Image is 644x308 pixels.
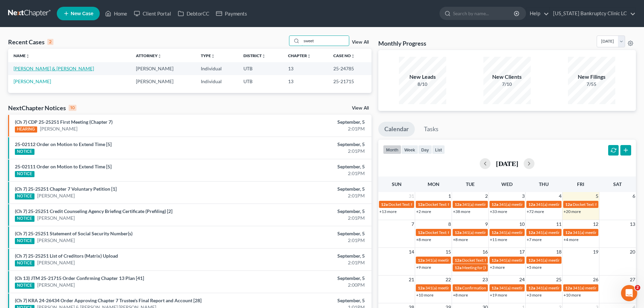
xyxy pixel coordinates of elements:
a: Help [526,7,549,20]
a: Client Portal [130,7,174,20]
a: +8 more [453,292,468,298]
a: Chapterunfold_more [288,53,311,58]
div: September, 5 [253,186,365,192]
span: 341(a) meeting for [PERSON_NAME] [425,285,491,290]
span: 341(a) meeting for [PERSON_NAME] [425,258,491,263]
span: Docket Text: for [PERSON_NAME] [425,230,486,235]
a: (Ch 7) CDP 25-25251 First Meeting (Chapter 7) [15,119,113,125]
i: unfold_more [262,54,266,58]
span: 12a [565,285,572,290]
a: Typeunfold_more [201,53,215,58]
a: Attorneyunfold_more [136,53,162,58]
div: NOTICE [15,149,34,155]
div: NOTICE [15,171,34,177]
span: 12a [528,258,535,263]
div: 2:01PM [253,259,365,266]
span: 1 [448,192,452,200]
span: 4 [558,192,562,200]
span: 17 [519,248,525,256]
a: View All [352,40,369,45]
span: 12a [418,258,425,263]
a: 25-02111 Order on Motion to Extend Time [5] [15,164,112,169]
div: September, 5 [253,230,365,237]
span: 12 [592,220,599,228]
span: 341(a) meeting for [PERSON_NAME] [499,258,564,263]
a: 25-02112 Order on Motion to Extend Time [5] [15,141,112,147]
span: Confirmation hearing for [PERSON_NAME] [462,285,539,290]
div: 2:01PM [253,237,365,244]
span: Thu [539,181,549,187]
h3: Monthly Progress [378,39,426,47]
a: [PERSON_NAME] [37,259,75,266]
a: DebtorCC [174,7,213,20]
a: (Ch 7) KRA 24-26434 Order Approving Chapter 7 Trustee's Final Report and Account [28] [15,298,201,303]
a: [PERSON_NAME] [40,125,77,132]
div: 2:01PM [253,215,365,221]
div: 2:01PM [253,125,365,132]
span: 25 [555,276,562,284]
span: 12a [528,230,535,235]
div: New Leads [399,73,446,81]
span: 12a [565,230,572,235]
div: New Filings [568,73,615,81]
span: 12a [492,258,498,263]
td: 13 [283,75,328,88]
a: +8 more [453,237,468,242]
span: 24 [519,276,525,284]
a: (Ch 7) 25-25251 Credit Counseling Agency Briefing Certificate (Prefiling) [2] [15,208,172,214]
div: NOTICE [15,216,34,222]
span: 9 [484,220,488,228]
a: View All [352,106,369,111]
a: Home [102,7,130,20]
i: unfold_more [211,54,215,58]
a: [PERSON_NAME] [14,78,51,84]
div: 8/10 [399,81,446,88]
div: September, 5 [253,275,365,282]
a: +10 more [416,292,433,298]
span: 341(a) meeting for [PERSON_NAME] & [PERSON_NAME] [536,230,637,235]
a: [PERSON_NAME] [37,215,75,221]
td: [PERSON_NAME] [130,62,195,75]
span: 12a [418,285,425,290]
a: (Ch 7) 25-25251 Statement of Social Security Number(s) [15,231,133,236]
input: Search by name... [302,36,349,46]
span: 12a [381,202,388,207]
button: day [418,145,432,154]
div: 7/10 [483,81,531,88]
td: UTB [238,62,283,75]
span: Docket Text: for [PERSON_NAME] [388,202,449,207]
a: +19 more [490,292,507,298]
div: September, 5 [253,253,365,259]
a: +10 more [564,292,581,298]
i: unfold_more [158,54,162,58]
span: Wed [501,181,512,187]
span: 341(a) meeting for [PERSON_NAME] [499,285,564,290]
span: 341(a) meeting for [PERSON_NAME] [PERSON_NAME] [536,202,634,207]
a: +3 more [527,292,542,298]
span: Sat [613,181,622,187]
span: 27 [629,276,636,284]
td: UTB [238,75,283,88]
a: Payments [213,7,251,20]
div: NOTICE [15,260,34,266]
span: 341(a) meeting for [PERSON_NAME] [499,230,564,235]
span: 12a [565,202,572,207]
span: 5 [595,192,599,200]
td: 25-21715 [328,75,372,88]
span: Meeting for [PERSON_NAME] [462,265,515,270]
div: September, 5 [253,141,365,148]
a: +3 more [490,265,505,270]
span: 12a [455,202,461,207]
div: 7/55 [568,81,615,88]
button: month [383,145,401,154]
span: 12a [492,285,498,290]
span: 341(a) meeting for [PERSON_NAME] [499,202,564,207]
a: +4 more [564,237,578,242]
span: Sun [392,181,402,187]
a: +38 more [453,209,470,214]
span: 3 [521,192,525,200]
a: +8 more [416,237,431,242]
span: 10 [519,220,525,228]
span: 12a [418,202,425,207]
span: 19 [592,248,599,256]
